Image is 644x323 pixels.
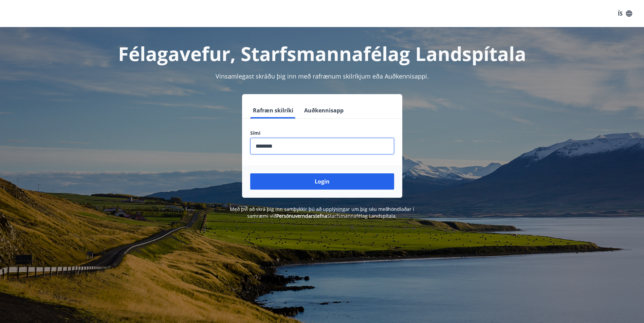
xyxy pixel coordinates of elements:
[250,130,394,136] label: Sími
[86,41,558,66] h1: Félagavefur, Starfsmannafélag Landspítala
[230,206,414,219] span: Með því að skrá þig inn samþykkir þú að upplýsingar um þig séu meðhöndlaðar í samræmi við Starfsm...
[250,173,394,190] button: Login
[276,213,327,219] a: Persónuverndarstefna
[250,102,296,119] button: Rafræn skilríki
[301,102,346,119] button: Auðkennisapp
[614,7,636,20] button: ÍS
[216,72,429,80] span: Vinsamlegast skráðu þig inn með rafrænum skilríkjum eða Auðkennisappi.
